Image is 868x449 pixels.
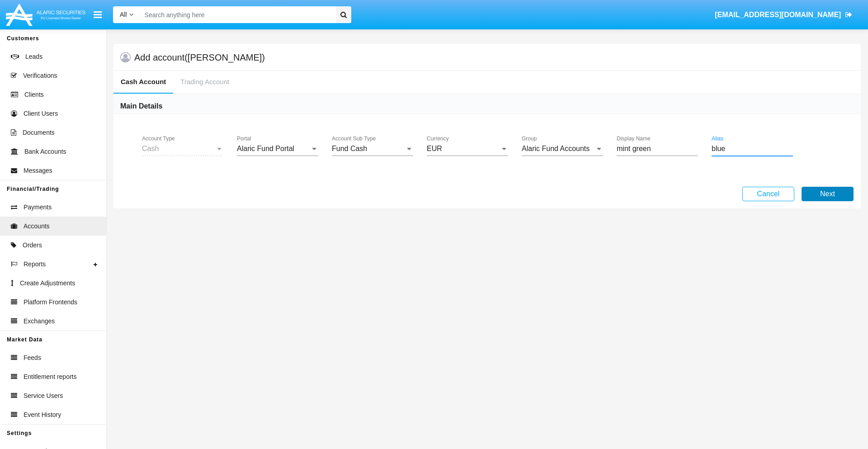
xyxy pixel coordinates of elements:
[715,11,841,19] span: [EMAIL_ADDRESS][DOMAIN_NAME]
[24,147,66,156] span: Bank Accounts
[24,298,77,307] span: Platform Frontends
[142,145,159,152] span: Cash
[24,391,63,401] span: Service Users
[24,317,55,326] span: Exchanges
[20,279,75,288] span: Create Adjustments
[23,241,42,250] span: Orders
[140,6,333,23] input: Search
[113,10,140,19] a: All
[24,353,41,363] span: Feeds
[120,11,127,18] span: All
[134,54,265,61] h5: Add account ([PERSON_NAME])
[427,145,442,152] span: EUR
[5,1,87,28] img: Logo image
[332,145,367,152] span: Fund Cash
[237,145,294,152] span: Alaric Fund Portal
[742,187,794,201] button: Cancel
[24,203,52,212] span: Payments
[711,2,857,28] a: [EMAIL_ADDRESS][DOMAIN_NAME]
[24,90,44,99] span: Clients
[24,109,58,118] span: Client Users
[120,101,162,111] h6: Main Details
[24,260,46,269] span: Reports
[24,372,77,382] span: Entitlement reports
[23,71,57,80] span: Verifications
[25,52,42,61] span: Leads
[24,410,61,420] span: Event History
[24,222,50,231] span: Accounts
[522,145,590,152] span: Alaric Fund Accounts
[802,187,854,201] button: Next
[24,166,52,175] span: Messages
[23,128,55,137] span: Documents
